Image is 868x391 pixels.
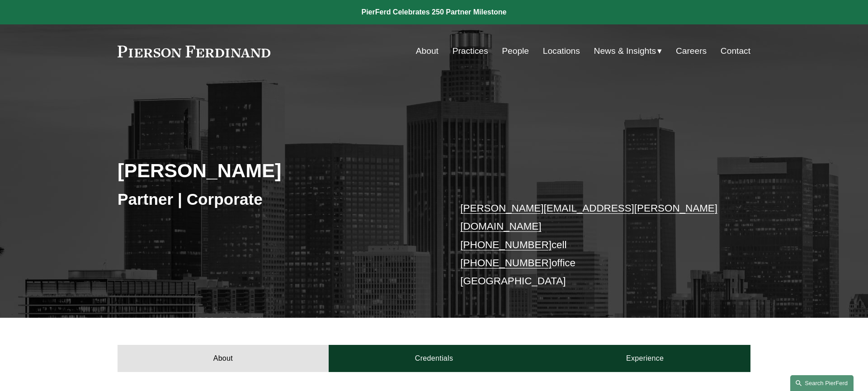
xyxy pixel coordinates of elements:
[460,257,552,269] a: [PHONE_NUMBER]
[721,42,750,60] a: Contact
[460,239,552,250] a: [PHONE_NUMBER]
[543,42,580,60] a: Locations
[460,203,717,232] a: [PERSON_NAME][EMAIL_ADDRESS][PERSON_NAME][DOMAIN_NAME]
[539,345,750,372] a: Experience
[453,42,488,60] a: Practices
[460,199,724,291] p: cell office [GEOGRAPHIC_DATA]
[594,43,656,59] span: News & Insights
[790,375,854,391] a: Search this site
[676,42,707,60] a: Careers
[118,345,329,372] a: About
[502,42,529,60] a: People
[329,345,540,372] a: Credentials
[118,159,434,182] h2: [PERSON_NAME]
[416,42,439,60] a: About
[118,189,434,209] h3: Partner | Corporate
[594,42,662,60] a: folder dropdown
